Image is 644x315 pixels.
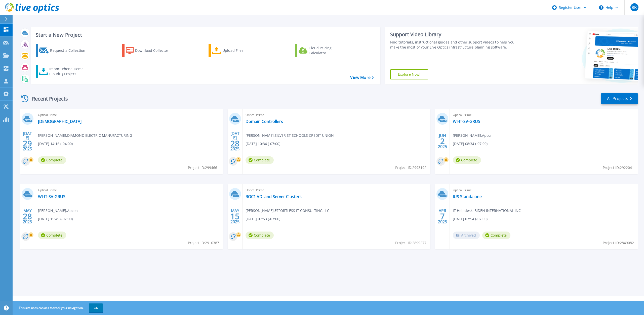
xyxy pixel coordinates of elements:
span: Optical Prime [246,112,427,118]
span: Complete [38,156,66,164]
h3: Start a New Project [36,32,374,38]
div: Find tutorials, instructional guides and other support videos to help you make the most of your L... [390,40,521,50]
span: Optical Prime [38,112,220,118]
a: Cloud Pricing Calculator [295,44,351,57]
span: 7 [440,214,445,218]
a: View More [350,75,374,80]
div: JUN 2025 [438,132,447,150]
a: Request a Collection [36,44,92,57]
a: WI-IT-SV-GRUS [38,194,65,199]
a: Download Collector [122,44,178,57]
span: [PERSON_NAME] , Apcon [453,133,493,138]
span: [DATE] 15:49 (-07:00) [38,216,73,222]
span: Optical Prime [453,187,635,193]
span: [PERSON_NAME] , Apcon [38,208,78,213]
span: Complete [453,156,481,164]
div: Upload Files [222,46,263,56]
span: Project ID: 2922041 [603,165,634,170]
span: Project ID: 2916387 [188,240,219,246]
span: [PERSON_NAME] , SILVER ST SCHOOLS CREDIT UNION [246,133,334,138]
span: This site uses cookies to track your navigation. [14,303,103,312]
span: [DATE] 14:16 (-04:00) [38,141,73,147]
div: Download Collector [135,46,175,56]
div: Cloud Pricing Calculator [309,46,349,56]
div: Support Video Library [390,31,521,38]
span: [DATE] 10:34 (-07:00) [246,141,280,147]
span: 29 [23,141,32,146]
div: MAY 2025 [23,207,32,226]
span: RR [632,5,637,9]
div: Import Phone Home CloudIQ Project [49,66,89,76]
span: Optical Prime [38,187,220,193]
span: [PERSON_NAME] , EFFORTLESS IT CONSULTING LLC [246,208,329,213]
span: Project ID: 2993192 [395,165,426,170]
span: Complete [246,156,274,164]
span: 2 [440,139,445,143]
a: Domain Controllers [246,119,283,124]
span: 28 [23,214,32,218]
span: Project ID: 2994661 [188,165,219,170]
a: Upload Files [209,44,265,57]
div: Request a Collection [50,46,90,56]
span: [DATE] 07:54 (-07:00) [453,216,488,222]
div: APR 2025 [438,207,447,226]
span: Complete [482,232,510,239]
div: MAY 2025 [230,207,240,226]
a: Explore Now! [390,69,428,79]
span: Project ID: 2849082 [603,240,634,246]
span: Optical Prime [246,187,427,193]
span: 15 [230,214,239,218]
span: IT Helpdesk , IBIDEN INTERNATIONAL INC [453,208,521,213]
span: [DATE] 08:34 (-07:00) [453,141,488,147]
span: Complete [38,232,66,239]
a: WI-IT-SV-GRUS [453,119,480,124]
div: [DATE] 2025 [230,132,240,150]
span: Archived [453,232,480,239]
span: [DATE] 07:53 (-07:00) [246,216,280,222]
a: IUS Standalone [453,194,482,199]
a: ROC1 VDI and Server Clusters [246,194,302,199]
span: Optical Prime [453,112,635,118]
div: Recent Projects [19,93,75,105]
span: [PERSON_NAME] , DIAMOND ELECTRIC MANUFACTURING [38,133,132,138]
button: OK [89,303,103,312]
a: [DEMOGRAPHIC_DATA] [38,119,82,124]
span: Complete [246,232,274,239]
span: 28 [230,141,239,146]
div: [DATE] 2025 [23,132,32,150]
a: All Projects [601,93,638,104]
span: Project ID: 2899277 [395,240,426,246]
